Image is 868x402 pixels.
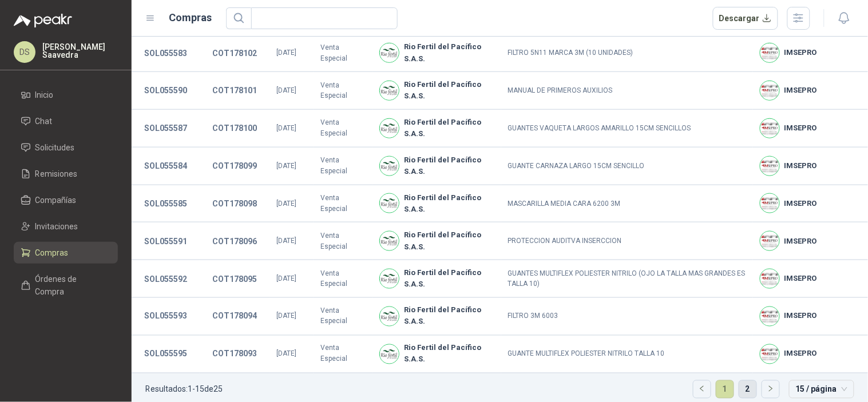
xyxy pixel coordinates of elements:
[789,380,854,399] div: tamaño de página
[14,14,72,27] img: Logo peakr
[14,41,35,63] div: DS
[276,124,296,132] span: [DATE]
[138,306,193,327] button: SOL055593
[138,231,193,252] button: SOL055591
[276,237,296,245] span: [DATE]
[14,163,118,185] a: Remisiones
[501,260,753,298] td: GUANTES MULTIFLEX POLIESTER NITRILO (OJO LA TALLA MAS GRANDES ES TALLA 10)
[314,148,372,185] td: Venta Especial
[138,43,193,63] button: SOL055583
[35,115,53,128] span: Chat
[404,343,494,366] b: Rio Fertil del Pacífico S.A.S.
[207,43,263,63] button: COT178102
[42,43,118,59] p: [PERSON_NAME] Saavedra
[380,81,399,100] img: Company Logo
[314,222,372,260] td: Venta Especial
[716,380,734,399] li: 1
[404,79,494,102] b: Rio Fertil del Pacífico S.A.S.
[35,168,78,180] span: Remisiones
[760,194,779,213] img: Company Logo
[501,185,753,223] td: MASCARILLA MEDIA CARA 6200 3M
[145,385,223,393] p: Resultados: 1 - 15 de 25
[380,269,399,288] img: Company Logo
[380,119,399,138] img: Company Logo
[138,156,193,176] button: SOL055584
[35,89,54,101] span: Inicio
[169,10,212,26] h1: Compras
[404,41,494,65] b: Rio Fertil del Pacífico S.A.S.
[760,43,779,62] img: Company Logo
[35,273,107,298] span: Órdenes de Compra
[784,160,817,172] b: IMSEPRO
[501,110,753,148] td: GUANTES VAQUETA LARGOS AMARILLO 15CM SENCILLOS
[404,192,494,216] b: Rio Fertil del Pacífico S.A.S.
[314,34,372,72] td: Venta Especial
[207,156,263,176] button: COT178099
[380,43,399,62] img: Company Logo
[207,231,263,252] button: COT178096
[276,350,296,358] span: [DATE]
[276,200,296,208] span: [DATE]
[760,157,779,176] img: Company Logo
[138,344,193,364] button: SOL055595
[207,118,263,138] button: COT178100
[501,298,753,336] td: FILTRO 3M 6003
[762,380,780,399] li: Página siguiente
[760,81,779,100] img: Company Logo
[314,185,372,223] td: Venta Especial
[380,232,399,250] img: Company Logo
[35,220,78,233] span: Invitaciones
[784,273,817,284] b: IMSEPRO
[314,110,372,148] td: Venta Especial
[762,381,779,398] button: right
[404,229,494,253] b: Rio Fertil del Pacífico S.A.S.
[207,344,263,364] button: COT178093
[796,381,847,398] span: 15 / página
[693,381,711,398] button: left
[380,345,399,364] img: Company Logo
[276,162,296,170] span: [DATE]
[14,216,118,237] a: Invitaciones
[713,7,779,30] button: Descargar
[404,305,494,328] b: Rio Fertil del Pacífico S.A.S.
[404,154,494,178] b: Rio Fertil del Pacífico S.A.S.
[380,194,399,213] img: Company Logo
[207,306,263,327] button: COT178094
[784,85,817,96] b: IMSEPRO
[760,307,779,326] img: Company Logo
[784,122,817,134] b: IMSEPRO
[380,157,399,176] img: Company Logo
[276,49,296,57] span: [DATE]
[14,137,118,158] a: Solicitudes
[699,385,706,392] span: left
[276,312,296,320] span: [DATE]
[14,84,118,106] a: Inicio
[314,298,372,336] td: Venta Especial
[784,47,817,58] b: IMSEPRO
[784,311,817,322] b: IMSEPRO
[35,141,75,154] span: Solicitudes
[138,80,193,101] button: SOL055590
[14,242,118,264] a: Compras
[760,232,779,250] img: Company Logo
[207,80,263,101] button: COT178101
[138,269,193,289] button: SOL055592
[760,269,779,288] img: Company Logo
[207,269,263,289] button: COT178095
[404,117,494,140] b: Rio Fertil del Pacífico S.A.S.
[276,274,296,282] span: [DATE]
[14,189,118,211] a: Compañías
[716,381,734,398] a: 1
[739,380,757,399] li: 2
[138,193,193,214] button: SOL055585
[35,194,77,206] span: Compañías
[693,380,711,399] li: Página anterior
[35,246,69,259] span: Compras
[276,86,296,94] span: [DATE]
[501,222,753,260] td: PROTECCION AUDITVA INSERCCION
[784,198,817,209] b: IMSEPRO
[14,268,118,303] a: Órdenes de Compra
[767,385,774,392] span: right
[404,267,494,290] b: Rio Fertil del Pacífico S.A.S.
[314,72,372,110] td: Venta Especial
